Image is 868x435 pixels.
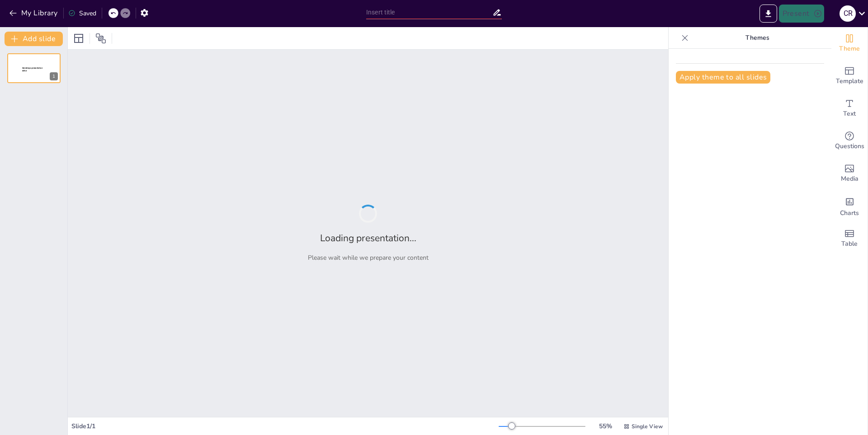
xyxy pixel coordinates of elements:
[308,253,429,262] p: Please wait while we prepare your content
[835,141,864,151] span: Questions
[841,239,858,249] span: Table
[632,423,663,430] span: Single View
[831,92,868,125] div: Add text boxes
[831,222,868,255] div: Add a table
[68,9,96,18] div: Saved
[50,72,58,80] div: 1
[779,5,824,23] button: Present
[839,44,860,54] span: Theme
[5,32,63,46] button: Add slide
[7,53,61,83] div: 1
[836,76,863,86] span: Template
[320,232,416,244] h2: Loading presentation...
[831,60,868,92] div: Add ready made slides
[71,31,86,46] div: Layout
[7,6,61,20] button: My Library
[831,190,868,222] div: Add charts and graphs
[831,125,868,157] div: Get real-time input from your audience
[676,71,770,84] button: Apply theme to all slides
[594,422,616,430] div: 55 %
[840,5,856,23] button: C R
[692,27,822,49] p: Themes
[843,109,856,119] span: Text
[831,27,868,60] div: Change the overall theme
[840,5,856,22] div: C R
[95,33,106,44] span: Position
[366,6,492,19] input: Insert title
[759,5,777,23] button: Export to PowerPoint
[841,174,859,184] span: Media
[22,67,42,72] span: Sendsteps presentation editor
[831,157,868,190] div: Add images, graphics, shapes or video
[71,422,499,430] div: Slide 1 / 1
[840,208,859,218] span: Charts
